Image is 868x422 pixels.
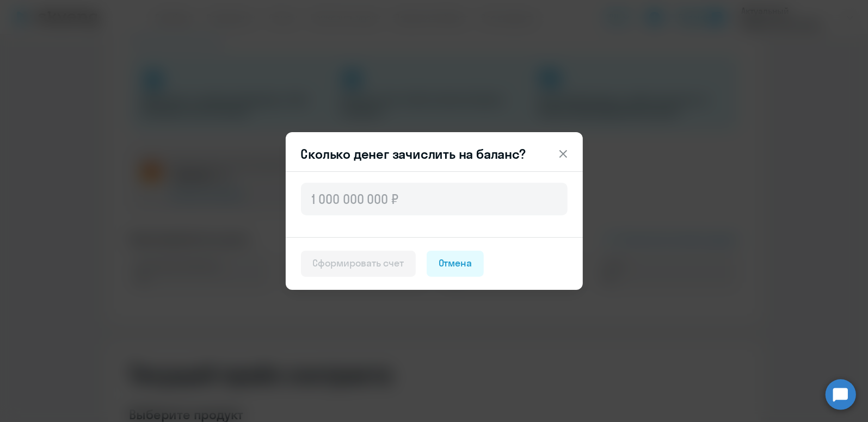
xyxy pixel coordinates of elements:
[427,251,484,277] button: Отмена
[301,251,416,277] button: Сформировать счет
[301,183,568,215] input: 1 000 000 000 ₽
[439,256,472,270] div: Отмена
[313,256,404,270] div: Сформировать счет
[286,145,583,163] header: Сколько денег зачислить на баланс?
